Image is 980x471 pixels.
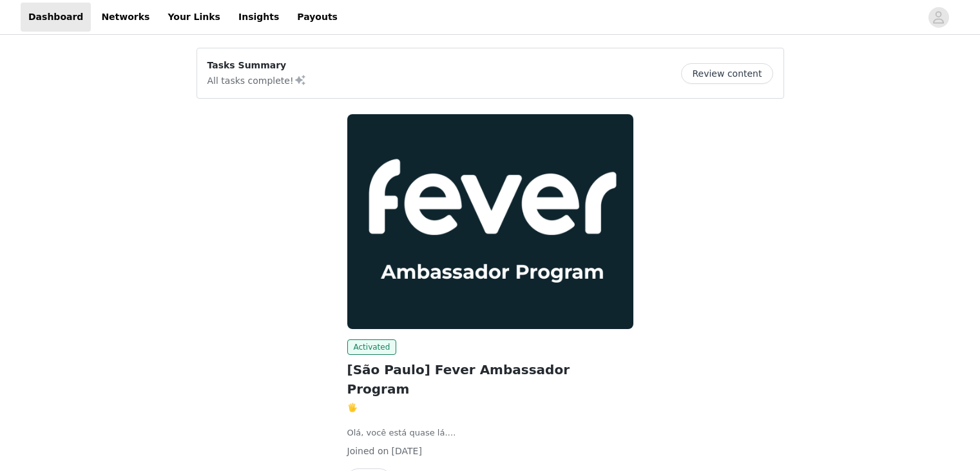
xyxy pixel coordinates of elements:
[932,7,945,28] div: avatar
[347,114,633,329] img: Fever Ambassadors
[160,3,228,32] a: Your Links
[347,360,633,399] h2: [São Paulo] Fever Ambassador Program
[347,401,633,414] p: 🖐️
[21,3,91,32] a: Dashboard
[347,426,633,439] p: Olá, você está quase lá.
[347,446,389,456] span: Joined on
[207,59,307,72] p: Tasks Summary
[347,339,397,355] span: Activated
[207,72,307,88] p: All tasks complete!
[289,3,345,32] a: Payouts
[231,3,287,32] a: Insights
[93,3,157,32] a: Networks
[392,446,422,456] span: [DATE]
[681,63,773,84] button: Review content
